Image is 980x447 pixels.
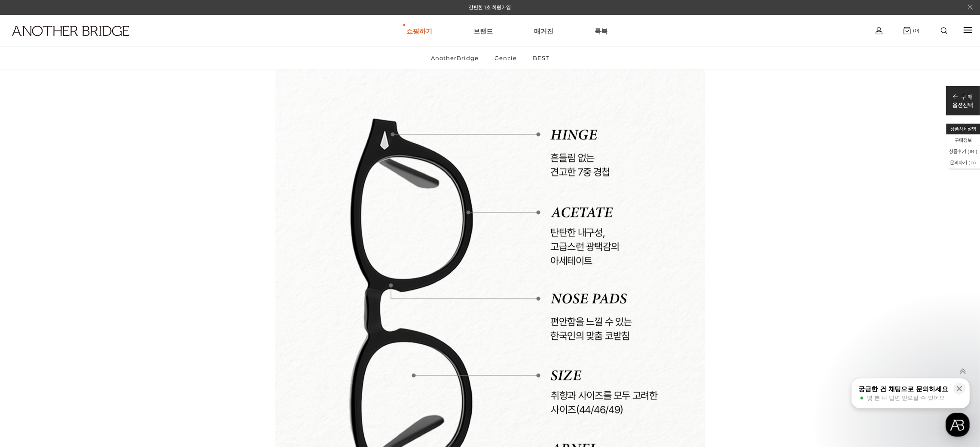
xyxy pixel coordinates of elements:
[904,27,911,34] img: cart
[953,93,973,101] p: 구 매
[27,285,32,292] span: 홈
[953,101,973,109] p: 옵션선택
[424,47,486,69] a: AnotherBridge
[111,272,165,293] a: 설정
[79,285,89,292] span: 대화
[57,272,111,293] a: 대화
[12,26,129,36] img: logo
[3,272,57,293] a: 홈
[133,285,143,292] span: 설정
[469,4,511,11] a: 간편한 1초 회원가입
[473,15,493,46] a: 브랜드
[911,27,919,33] span: (0)
[904,27,919,34] a: (0)
[595,15,608,46] a: 룩북
[534,15,553,46] a: 매거진
[406,15,432,46] a: 쇼핑하기
[4,26,151,57] a: logo
[487,47,524,69] a: Genzie
[941,27,947,34] img: search
[876,27,882,34] img: cart
[969,149,976,155] span: 181
[525,47,556,69] a: BEST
